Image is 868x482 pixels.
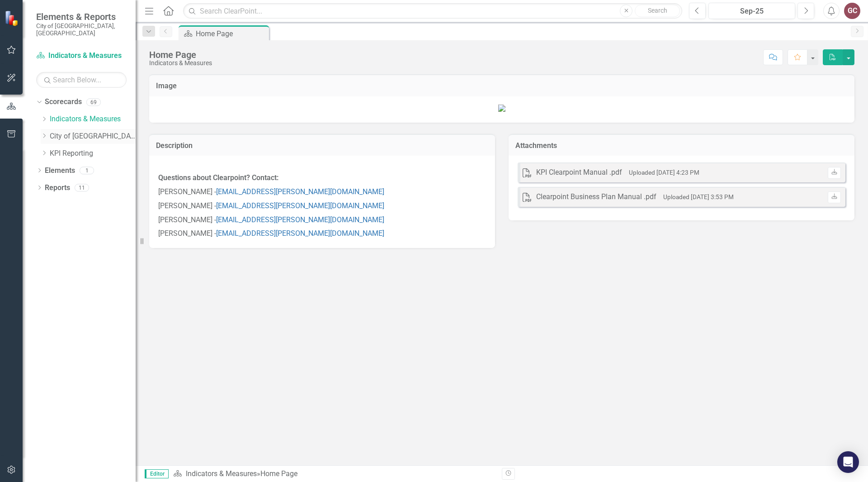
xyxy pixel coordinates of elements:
a: City of [GEOGRAPHIC_DATA] [50,131,136,142]
div: KPI Clearpoint Manual .pdf [536,167,622,178]
div: 69 [86,98,101,106]
a: Scorecards [45,97,82,107]
div: Sep-25 [712,6,792,17]
span: Editor [145,469,169,478]
button: GC [844,3,860,19]
button: Search [635,5,680,17]
a: KPI Reporting [50,148,136,159]
h3: Image [156,82,848,90]
a: Indicators & Measures [36,51,127,61]
img: ClearPoint Strategy [4,10,21,26]
a: [EMAIL_ADDRESS][PERSON_NAME][DOMAIN_NAME] [216,229,384,238]
div: 11 [75,184,89,191]
a: Reports [45,183,70,193]
div: Home Page [196,28,267,39]
div: Indicators & Measures [149,60,212,67]
a: [EMAIL_ADDRESS][PERSON_NAME][DOMAIN_NAME] [216,201,384,210]
small: Uploaded [DATE] 4:23 PM [629,169,699,176]
strong: Questions about Clearpoint? Contact: [158,173,278,182]
a: Indicators & Measures [50,114,136,124]
div: Open Intercom Messenger [837,451,859,473]
h3: Attachments [515,142,848,150]
a: [EMAIL_ADDRESS][PERSON_NAME][DOMAIN_NAME] [216,215,384,224]
span: Search [648,7,667,14]
input: Search Below... [36,72,127,88]
p: [PERSON_NAME] - [158,185,765,199]
small: Uploaded [DATE] 3:53 PM [663,193,734,200]
input: Search ClearPoint... [183,3,682,19]
div: 1 [80,167,94,174]
p: [PERSON_NAME] - [158,213,765,227]
img: Strategic%20Priorities_FINAL%20June%2016%20-%20Page%201.jpg [498,105,505,112]
div: Clearpoint Business Plan Manual .pdf [536,192,656,202]
div: Home Page [260,469,297,478]
button: Sep-25 [708,3,795,19]
div: Home Page [149,50,212,60]
a: Elements [45,166,75,176]
div: » [173,469,495,479]
span: Elements & Reports [36,11,127,22]
small: City of [GEOGRAPHIC_DATA], [GEOGRAPHIC_DATA] [36,22,127,37]
h3: Description [156,142,488,150]
p: [PERSON_NAME] - [158,199,765,213]
a: [EMAIL_ADDRESS][PERSON_NAME][DOMAIN_NAME] [216,187,384,196]
p: [PERSON_NAME] - [158,227,765,239]
a: Indicators & Measures [186,469,257,478]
